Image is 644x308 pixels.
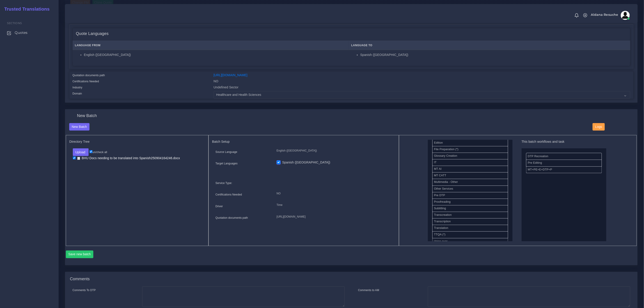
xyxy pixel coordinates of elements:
li: Other Services [432,186,508,192]
input: un/check all [89,150,92,153]
th: Language From [73,41,349,50]
li: File Preparation (*) [432,146,508,153]
li: Edition [432,140,508,146]
li: Multimedia - Other [432,179,508,186]
li: Pre DTP [432,192,508,199]
h2: Trusted Translations [1,6,50,12]
label: Quotation documents path [73,73,105,77]
h5: Batch Setup [212,140,395,144]
li: Pre Editing [526,160,602,166]
a: BHU Docs needing to be translated into Spanish250904164246.docx [76,156,182,160]
span: Quotes [15,30,28,35]
li: Subtitling [432,205,508,212]
a: Aldana Resucheavatar [589,11,631,20]
h5: This batch workflows and task [522,140,606,144]
h5: Directory Tree [69,140,205,144]
li: Translation [432,225,508,232]
th: Language To [349,41,630,50]
p: NO [277,191,392,196]
label: Driver [215,204,223,208]
li: Proofreading [432,199,508,205]
li: Spanish ([GEOGRAPHIC_DATA]) [360,53,628,57]
li: TTQA (*) [432,231,508,238]
span: Sections [7,21,22,25]
li: Transcreation [432,212,508,218]
label: Comments to AM [358,288,379,292]
li: MT CATT [432,172,508,179]
li: MT+PE+E+DTP+P [526,166,602,173]
span: Aldana Resuche [591,13,618,16]
label: Domain [73,92,82,96]
button: Save new batch [66,251,94,258]
label: Comments To DTP [73,288,96,292]
p: [URL][DOMAIN_NAME] [277,214,392,219]
li: Glossary Creation [432,153,508,159]
li: MT AI [432,166,508,172]
label: Certifications Needed [73,79,99,83]
a: Trusted Translations [1,5,50,13]
a: New Batch [69,125,90,128]
label: Certifications Needed [215,193,242,197]
a: Quotes [3,28,55,37]
button: Logs [593,123,605,131]
span: Logs [595,125,602,129]
p: English ([GEOGRAPHIC_DATA]) [277,148,392,153]
label: Spanish ([GEOGRAPHIC_DATA]) [282,160,330,165]
div: Undefined Sector [210,85,634,91]
label: Source Language [215,150,237,154]
img: avatar [621,11,630,20]
h4: Comments [70,277,90,282]
h4: Quote Languages [76,31,109,36]
label: Service Type: [215,181,232,185]
label: Quotation documents path [215,216,248,220]
li: Transcription [432,218,508,225]
label: Industry [73,85,83,90]
label: Target Languages [215,161,238,165]
li: DTP Recreation [526,153,602,160]
p: Time [277,203,392,207]
h4: New Batch [77,113,97,118]
a: [URL][DOMAIN_NAME] [214,73,248,77]
li: English ([GEOGRAPHIC_DATA]) [84,53,346,57]
li: IT [432,159,508,166]
li: Voice over [432,238,508,245]
button: New Batch [69,123,90,131]
div: NO [210,79,634,85]
button: Upload [73,148,89,156]
label: un/check all [89,150,107,154]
